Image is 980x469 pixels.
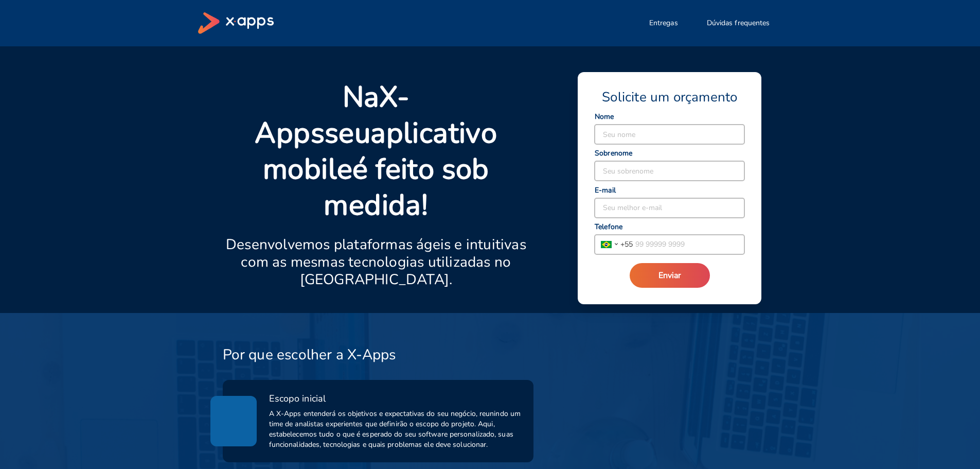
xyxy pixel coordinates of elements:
[223,79,530,223] p: Na seu é feito sob medida!
[630,263,710,288] button: Enviar
[707,18,770,28] span: Dúvidas frequentes
[269,392,326,405] span: Escopo inicial
[223,236,530,288] p: Desenvolvemos plataformas ágeis e intuitivas com as mesmas tecnologias utilizadas no [GEOGRAPHIC_...
[595,161,744,181] input: Seu sobrenome
[255,77,409,153] strong: X-Apps
[263,113,497,189] strong: aplicativo mobile
[595,125,744,144] input: Seu nome
[694,13,782,33] button: Dúvidas frequentes
[602,89,737,106] span: Solicite um orçamento
[269,409,522,450] span: A X-Apps entenderá os objetivos e expectativas do seu negócio, reunindo um time de analistas expe...
[649,18,678,28] span: Entregas
[633,235,744,254] input: 99 99999 9999
[637,13,690,33] button: Entregas
[620,239,633,250] span: + 55
[658,270,681,281] span: Enviar
[223,346,396,363] h3: Por que escolher a X-Apps
[595,198,744,218] input: Seu melhor e-mail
